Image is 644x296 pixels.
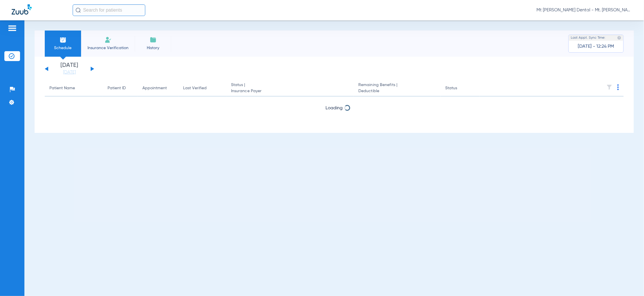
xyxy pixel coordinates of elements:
a: [DATE] [52,69,87,75]
span: History [139,45,167,51]
th: Remaining Benefits | [354,80,441,97]
th: Status [441,80,480,97]
th: Status | [226,80,354,97]
div: Patient Name [49,85,75,91]
div: Patient ID [108,85,126,91]
img: Zuub Logo [12,4,32,15]
img: filter.svg [607,84,612,90]
span: Schedule [49,45,77,51]
span: [DATE] - 12:24 PM [578,44,614,49]
span: Insurance Verification [85,45,130,51]
img: hamburger-icon [8,25,17,32]
li: [DATE] [52,63,87,75]
div: Patient ID [108,85,133,91]
input: Search for patients [73,4,145,16]
div: Appointment [142,85,174,91]
div: Last Verified [183,85,207,91]
img: group-dot-blue.svg [617,84,619,90]
div: Patient Name [49,85,98,91]
span: Insurance Payer [231,88,349,94]
span: Mt [PERSON_NAME] Dental - Mt. [PERSON_NAME] Dental [536,7,632,13]
div: Last Verified [183,85,222,91]
span: Last Appt. Sync Time: [571,35,606,41]
img: Search Icon [76,8,81,13]
span: Loading [326,106,343,110]
img: last sync help info [617,36,621,40]
div: Appointment [142,85,167,91]
span: Deductible [358,88,436,94]
img: History [150,36,157,43]
img: Manual Insurance Verification [105,36,112,43]
img: Schedule [60,36,67,43]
